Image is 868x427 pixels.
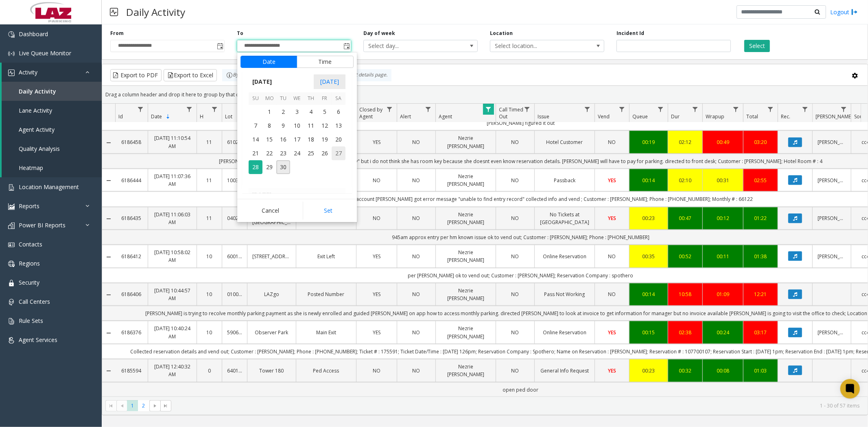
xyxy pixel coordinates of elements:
td: Thursday, September 25, 2025 [304,146,318,160]
span: 6 [332,105,345,119]
a: [PERSON_NAME] [818,176,846,184]
button: Select [744,40,770,52]
div: 00:19 [634,138,663,146]
a: 03:17 [748,329,773,336]
span: 20 [332,133,345,146]
a: Call Timed Out Filter Menu [522,104,533,115]
span: 21 [249,146,262,160]
a: NO [501,176,529,184]
a: Ped Access [301,367,351,375]
a: 01:09 [708,290,738,298]
a: Nezrie [PERSON_NAME] [441,211,491,226]
a: YES [600,214,624,222]
div: 00:49 [708,138,738,146]
span: Toggle popup [215,40,224,52]
a: 610255 [227,138,242,146]
span: 14 [249,133,262,146]
a: 6186458 [120,138,143,146]
td: Friday, September 12, 2025 [318,119,332,133]
span: 19 [318,133,332,146]
span: 12 [318,119,332,133]
div: 02:10 [673,176,697,184]
label: Incident Id [617,30,644,37]
td: Tuesday, September 30, 2025 [276,160,290,174]
a: 00:11 [708,253,738,260]
img: 'icon' [8,261,15,267]
a: [DATE] 11:10:54 AM [153,134,192,150]
a: 11 [202,138,217,146]
a: 12:21 [748,290,773,298]
span: Activity [19,68,37,76]
span: Contacts [19,240,42,248]
a: Dur Filter Menu [690,104,701,115]
span: YES [608,367,616,374]
a: NO [501,367,529,375]
td: Thursday, September 11, 2025 [304,119,318,133]
a: Collapse Details [102,177,115,184]
a: 6186444 [120,176,143,184]
span: 5 [318,105,332,119]
a: Vend Filter Menu [617,104,627,115]
span: 18 [304,133,318,146]
span: 23 [276,146,290,160]
img: 'icon' [8,203,15,210]
span: 24 [290,146,304,160]
label: Day of week [363,30,395,37]
a: Collapse Details [102,254,115,260]
a: YES [600,367,624,375]
td: Monday, September 1, 2025 [262,105,276,119]
span: 30 [276,160,290,174]
img: 'icon' [8,31,15,38]
a: Nezrie [PERSON_NAME] [441,325,491,340]
a: 02:12 [673,138,697,146]
a: Issue Filter Menu [582,104,593,115]
span: 11 [304,119,318,133]
a: Hotel Customer [540,138,590,146]
span: 22 [262,146,276,160]
a: [PERSON_NAME] [818,214,846,222]
span: 13 [332,119,345,133]
a: NO [361,367,392,375]
span: 25 [304,146,318,160]
span: 9 [276,119,290,133]
a: 01:38 [748,253,773,260]
span: 10 [290,119,304,133]
td: Saturday, September 13, 2025 [332,119,345,133]
button: Cancel [241,202,300,220]
a: Activity [2,63,102,82]
td: Wednesday, September 3, 2025 [290,105,304,119]
a: YES [361,253,392,260]
td: Tuesday, September 2, 2025 [276,105,290,119]
td: Thursday, September 18, 2025 [304,133,318,146]
label: Location [490,30,513,37]
span: NO [608,139,616,146]
span: Live Queue Monitor [19,49,71,57]
a: Id Filter Menu [135,104,146,115]
a: Online Reservation [540,253,590,260]
span: Power BI Reports [19,221,66,229]
span: 2 [276,105,290,119]
a: NO [402,290,431,298]
button: Export to Excel [164,69,217,81]
a: YES [361,329,392,336]
span: Dashboard [19,30,48,38]
a: NO [402,329,431,336]
a: Pass Not Working [540,290,590,298]
img: pageIcon [110,2,118,22]
a: Closed by Agent Filter Menu [384,104,395,115]
a: 00:23 [634,214,663,222]
a: Heatmap [2,158,102,177]
td: Sunday, September 28, 2025 [249,160,262,174]
a: 00:12 [708,214,738,222]
a: 00:35 [634,253,663,260]
a: YES [361,138,392,146]
a: 00:08 [708,367,738,375]
a: 00:52 [673,253,697,260]
span: Heatmap [19,164,43,172]
a: Collapse Details [102,292,115,298]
